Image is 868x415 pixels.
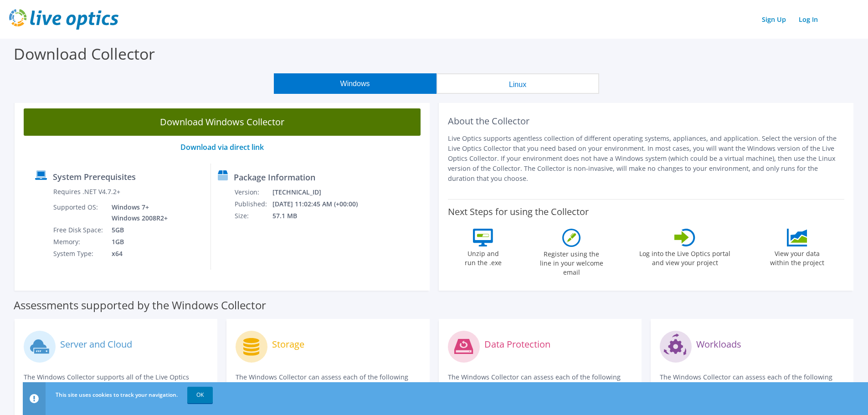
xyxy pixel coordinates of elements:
td: Published: [234,198,272,210]
label: Package Information [234,173,315,182]
label: View your data within the project [764,246,830,267]
td: Free Disk Space: [53,224,105,236]
p: Live Optics supports agentless collection of different operating systems, appliances, and applica... [448,133,845,184]
label: System Prerequisites [53,172,136,181]
label: Register using the line in your welcome email [537,247,606,277]
a: Sign Up [757,13,791,26]
button: Linux [437,73,599,94]
p: The Windows Collector can assess each of the following applications. [660,372,844,392]
label: Assessments supported by the Windows Collector [14,301,266,310]
a: Download Windows Collector [24,108,421,136]
td: Windows 7+ Windows 2008R2+ [105,201,169,224]
td: 5GB [105,224,169,236]
label: Server and Cloud [60,340,132,349]
a: Download via direct link [180,142,264,152]
button: Windows [274,73,437,94]
td: System Type: [53,248,105,260]
label: Log into the Live Optics portal and view your project [639,246,731,267]
a: OK [187,387,213,403]
label: Requires .NET V4.7.2+ [53,187,120,196]
td: Memory: [53,236,105,248]
td: Supported OS: [53,201,105,224]
label: Workloads [696,340,741,349]
td: [DATE] 11:02:45 AM (+00:00) [272,198,370,210]
label: Next Steps for using the Collector [448,206,589,217]
h2: About the Collector [448,116,845,127]
a: Log In [794,13,822,26]
img: live_optics_svg.svg [9,9,118,30]
label: Storage [272,340,304,349]
label: Data Protection [484,340,550,349]
span: This site uses cookies to track your navigation. [56,391,178,399]
label: Unzip and run the .exe [462,246,504,267]
td: 1GB [105,236,169,248]
td: 57.1 MB [272,210,370,222]
p: The Windows Collector can assess each of the following storage systems. [236,372,420,392]
td: Size: [234,210,272,222]
p: The Windows Collector supports all of the Live Optics compute and cloud assessments. [24,372,208,392]
p: The Windows Collector can assess each of the following DPS applications. [448,372,632,392]
td: [TECHNICAL_ID] [272,186,370,198]
td: x64 [105,248,169,260]
label: Download Collector [14,43,155,64]
td: Version: [234,186,272,198]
